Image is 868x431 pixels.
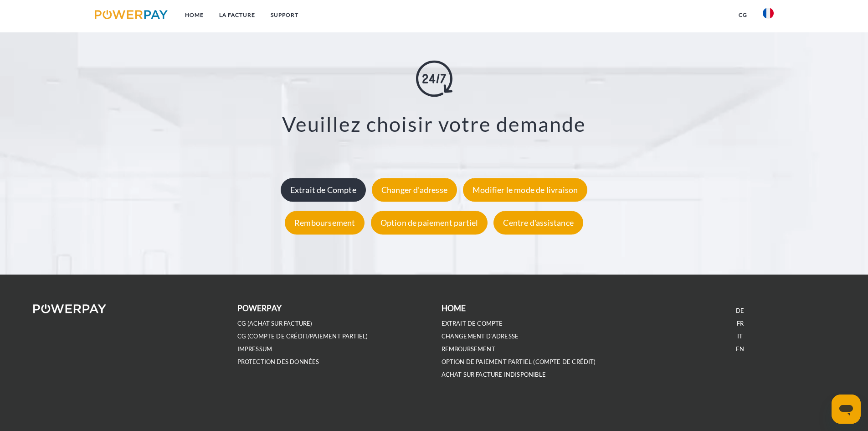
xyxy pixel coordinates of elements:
a: Remboursement [282,218,367,228]
a: Option de paiement partiel [369,218,490,228]
a: IT [737,332,743,340]
h3: Veuillez choisir votre demande [55,112,813,137]
a: Centre d'assistance [491,218,585,228]
a: LA FACTURE [211,7,263,23]
img: fr [763,8,774,19]
a: Home [177,7,211,23]
div: Remboursement [285,211,365,234]
a: EXTRAIT DE COMPTE [442,320,503,327]
a: FR [737,320,744,327]
a: CG (Compte de crédit/paiement partiel) [237,332,368,340]
img: logo-powerpay-white.svg [33,304,107,313]
b: Home [442,303,466,313]
a: CG [731,7,755,23]
div: Changer d'adresse [372,178,457,202]
div: Centre d'assistance [493,211,583,234]
a: REMBOURSEMENT [442,345,495,353]
b: POWERPAY [237,303,282,313]
a: Modifier le mode de livraison [461,185,590,195]
img: logo-powerpay.svg [95,10,168,19]
div: Option de paiement partiel [371,211,488,234]
a: CG (achat sur facture) [237,320,313,327]
a: IMPRESSUM [237,345,272,353]
a: Support [263,7,306,23]
img: online-shopping.svg [416,61,452,97]
a: DE [736,307,744,315]
a: ACHAT SUR FACTURE INDISPONIBLE [442,371,546,379]
div: Extrait de Compte [281,178,366,202]
a: Changement d'adresse [442,332,519,340]
a: Changer d'adresse [370,185,459,195]
a: OPTION DE PAIEMENT PARTIEL (Compte de crédit) [442,358,596,366]
iframe: Bouton de lancement de la fenêtre de messagerie [832,395,861,424]
a: Extrait de Compte [278,185,368,195]
div: Modifier le mode de livraison [463,178,587,202]
a: EN [736,345,744,353]
a: PROTECTION DES DONNÉES [237,358,319,366]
